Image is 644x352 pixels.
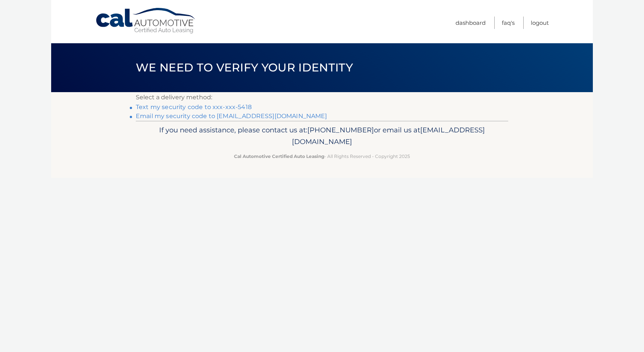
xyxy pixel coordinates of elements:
span: We need to verify your identity [136,61,353,74]
strong: Cal Automotive Certified Auto Leasing [234,153,324,159]
span: [PHONE_NUMBER] [307,126,374,134]
p: If you need assistance, please contact us at: or email us at [141,124,503,148]
a: FAQ's [502,17,515,29]
a: Text my security code to xxx-xxx-5418 [136,103,252,111]
p: Select a delivery method: [136,92,508,103]
a: Logout [531,17,549,29]
a: Cal Automotive [95,8,197,34]
p: - All Rights Reserved - Copyright 2025 [141,152,503,160]
a: Email my security code to [EMAIL_ADDRESS][DOMAIN_NAME] [136,112,327,120]
a: Dashboard [456,17,486,29]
